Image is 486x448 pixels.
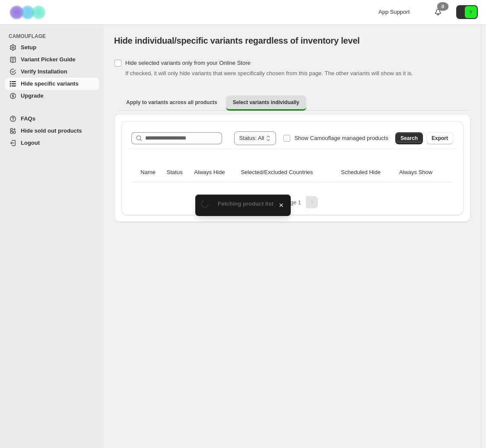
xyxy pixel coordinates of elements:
[128,196,457,208] nav: Pagination
[191,163,238,182] th: Always Hide
[238,163,338,182] th: Selected/Excluded Countries
[125,60,251,66] span: Hide selected variants only from your Online Store
[397,163,447,182] th: Always Show
[5,125,99,137] a: Hide sold out products
[469,10,473,15] text: Y
[283,199,301,206] span: Page 1
[21,127,82,134] span: Hide sold out products
[437,2,448,11] div: 0
[218,200,273,207] span: Fetching product list
[226,95,306,111] button: Select variants individually
[125,70,413,76] span: If checked, it will only hide variants that were specifically chosen from this page. The other va...
[21,115,35,122] span: FAQs
[378,9,410,15] span: App Support
[5,54,99,66] a: Variant Picker Guide
[5,66,99,78] a: Verify Installation
[434,8,442,16] a: 0
[21,80,79,87] span: Hide specific variants
[138,163,164,182] th: Name
[338,163,397,182] th: Scheduled Hide
[5,90,99,102] a: Upgrade
[7,0,50,24] img: Camouflage
[114,36,360,45] span: Hide individual/specific variants regardless of inventory level
[426,132,453,144] button: Export
[21,92,44,99] span: Upgrade
[294,135,388,141] span: Show Camouflage managed products
[21,140,40,146] span: Logout
[456,5,478,19] button: Avatar with initials Y
[5,78,99,90] a: Hide specific variants
[5,113,99,125] a: FAQs
[400,135,418,142] span: Search
[432,135,448,142] span: Export
[5,41,99,54] a: Setup
[126,99,217,106] span: Apply to variants across all products
[465,6,477,18] span: Avatar with initials Y
[21,56,75,63] span: Variant Picker Guide
[21,44,36,51] span: Setup
[233,99,299,106] span: Select variants individually
[119,95,224,109] button: Apply to variants across all products
[9,33,99,40] span: CAMOUFLAGE
[5,137,99,149] a: Logout
[21,68,67,75] span: Verify Installation
[164,163,191,182] th: Status
[114,114,470,222] div: Select variants individually
[395,132,423,144] button: Search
